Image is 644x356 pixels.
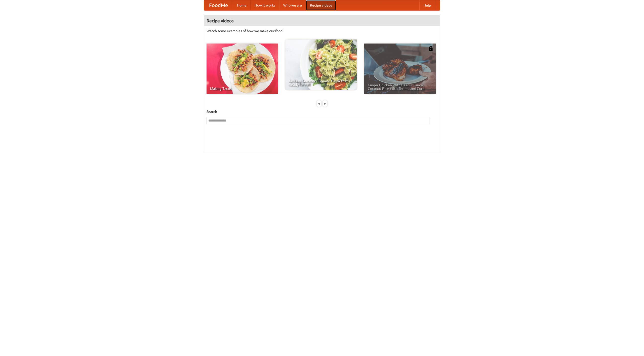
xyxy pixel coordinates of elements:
div: « [317,100,321,107]
a: How it works [251,0,279,10]
a: Recipe videos [306,0,336,10]
h4: Recipe videos [204,16,440,26]
span: Making Tacos [210,87,274,90]
h5: Search [207,109,437,114]
a: FoodMe [204,0,233,10]
div: » [323,100,327,107]
a: Home [233,0,251,10]
a: Making Tacos [207,44,278,94]
img: 483408.png [428,46,433,51]
a: Help [419,0,435,10]
a: Who we are [279,0,306,10]
span: An Easy, Summery Tomato Pasta That's Ready for Fall [289,79,353,86]
a: An Easy, Summery Tomato Pasta That's Ready for Fall [285,39,357,90]
p: Watch some examples of how we make our food! [207,28,437,33]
